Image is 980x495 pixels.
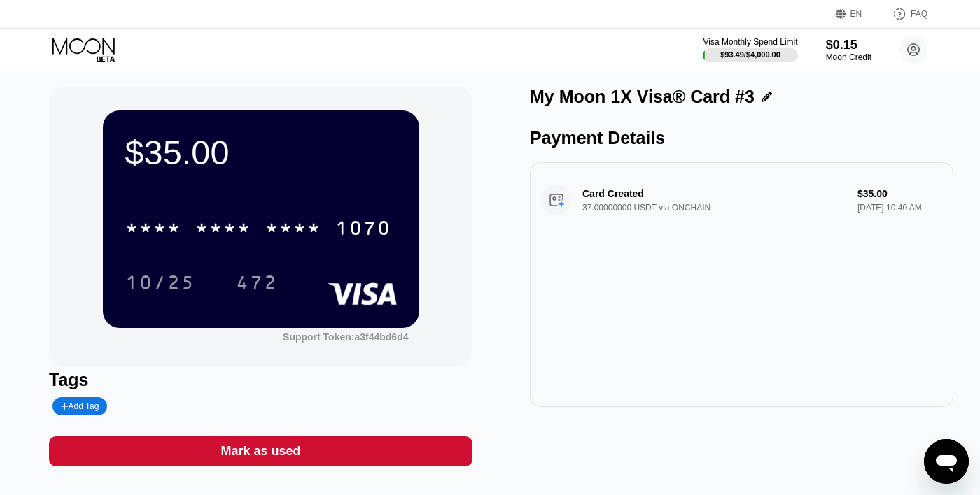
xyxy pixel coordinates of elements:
[703,37,797,62] div: Visa Monthly Spend Limit$93.49/$4,000.00
[283,331,408,343] div: Support Token:a3f44bd6d4
[335,219,391,241] div: 1070
[703,37,797,47] div: Visa Monthly Spend Limit
[49,370,472,390] div: Tags
[220,443,300,459] div: Mark as used
[836,7,878,21] div: EN
[826,52,871,62] div: Moon Credit
[924,439,969,484] iframe: Button to launch messaging window
[125,273,195,296] div: 10/25
[49,436,472,466] div: Mark as used
[826,38,871,62] div: $0.15Moon Credit
[61,401,99,411] div: Add Tag
[530,128,953,148] div: Payment Details
[283,331,408,343] div: Support Token: a3f44bd6d4
[236,273,278,296] div: 472
[125,133,397,172] div: $35.00
[878,7,927,21] div: FAQ
[115,265,206,300] div: 10/25
[850,9,862,19] div: EN
[720,50,780,59] div: $93.49 / $4,000.00
[826,38,871,52] div: $0.15
[530,87,755,107] div: My Moon 1X Visa® Card #3
[225,265,288,300] div: 472
[52,397,107,415] div: Add Tag
[911,9,927,19] div: FAQ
